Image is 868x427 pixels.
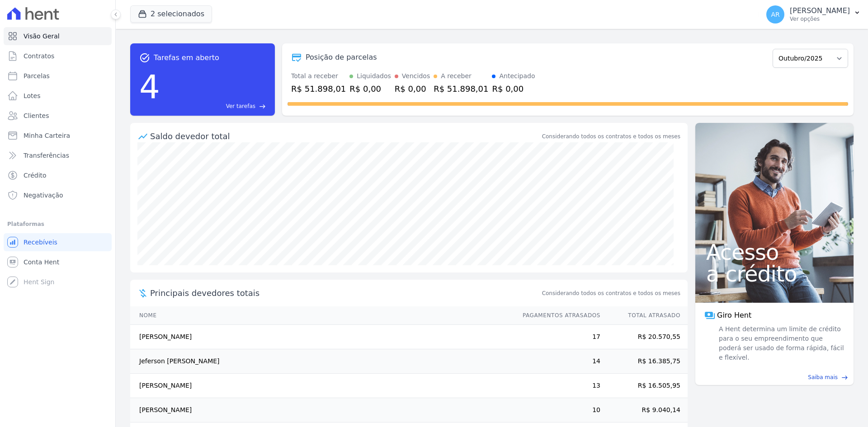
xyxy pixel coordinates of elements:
td: R$ 9.040,14 [601,398,688,422]
span: Parcelas [24,71,50,80]
span: Conta Hent [24,258,59,267]
p: [PERSON_NAME] [790,6,850,15]
td: 14 [514,349,601,374]
button: AR [PERSON_NAME] Ver opções [759,2,868,27]
span: Tarefas em aberto [154,52,219,63]
a: Recebíveis [4,233,112,251]
a: Visão Geral [4,27,112,45]
div: R$ 0,00 [395,83,430,95]
a: Clientes [4,107,112,125]
span: Recebíveis [24,238,57,247]
span: Lotes [24,91,41,100]
div: Liquidados [357,71,391,81]
a: Parcelas [4,67,112,85]
a: Ver tarefas east [164,102,266,110]
a: Crédito [4,166,112,184]
span: task_alt [139,52,150,63]
div: A receber [441,71,472,81]
td: R$ 16.505,95 [601,374,688,398]
div: Plataformas [7,219,108,230]
span: Crédito [24,171,47,180]
span: Contratos [24,52,54,61]
div: R$ 51.898,01 [434,83,488,95]
span: Minha Carteira [24,131,70,140]
td: R$ 16.385,75 [601,349,688,374]
div: Vencidos [402,71,430,81]
td: [PERSON_NAME] [130,398,514,422]
span: Clientes [24,111,49,120]
a: Lotes [4,87,112,105]
td: [PERSON_NAME] [130,374,514,398]
div: Considerando todos os contratos e todos os meses [542,132,680,141]
span: Giro Hent [717,310,751,321]
span: Considerando todos os contratos e todos os meses [542,289,680,297]
div: Posição de parcelas [306,52,377,63]
a: Saiba mais east [701,373,848,381]
a: Transferências [4,146,112,164]
td: 10 [514,398,601,422]
div: R$ 51.898,01 [291,83,346,95]
span: Negativação [24,191,63,200]
td: [PERSON_NAME] [130,325,514,349]
div: R$ 0,00 [492,83,535,95]
span: Transferências [24,151,69,160]
span: east [841,374,848,381]
span: Principais devedores totais [150,287,540,299]
th: Nome [130,306,514,325]
div: 4 [139,63,160,110]
span: A Hent determina um limite de crédito para o seu empreendimento que poderá ser usado de forma ráp... [717,324,844,362]
div: Total a receber [291,71,346,81]
button: 2 selecionados [130,5,212,23]
div: R$ 0,00 [349,83,391,95]
span: a crédito [706,263,843,285]
span: east [259,103,266,110]
td: 17 [514,325,601,349]
a: Contratos [4,47,112,65]
td: R$ 20.570,55 [601,325,688,349]
span: Visão Geral [24,32,60,41]
span: Acesso [706,241,843,263]
p: Ver opções [790,15,850,23]
div: Antecipado [499,71,535,81]
span: AR [771,11,779,18]
span: Saiba mais [808,373,838,381]
th: Total Atrasado [601,306,688,325]
td: Jeferson [PERSON_NAME] [130,349,514,374]
a: Conta Hent [4,253,112,271]
th: Pagamentos Atrasados [514,306,601,325]
a: Minha Carteira [4,127,112,145]
span: Ver tarefas [226,102,255,110]
div: Saldo devedor total [150,130,540,142]
td: 13 [514,374,601,398]
a: Negativação [4,186,112,204]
